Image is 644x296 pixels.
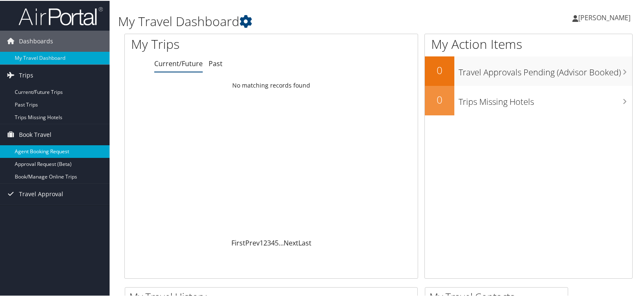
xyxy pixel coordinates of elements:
[19,123,51,144] span: Book Travel
[572,4,639,29] a: [PERSON_NAME]
[271,237,275,247] a: 4
[284,237,298,247] a: Next
[267,237,271,247] a: 3
[19,5,103,25] img: airportal-logo.png
[245,237,260,247] a: Prev
[19,183,63,204] span: Travel Approval
[425,92,454,106] h2: 0
[275,237,279,247] a: 5
[578,12,631,21] span: [PERSON_NAME]
[263,237,267,247] a: 2
[19,30,53,51] span: Dashboards
[425,56,632,85] a: 0Travel Approvals Pending (Advisor Booked)
[425,62,454,77] h2: 0
[231,237,245,247] a: First
[125,77,418,92] td: No matching records found
[459,61,632,77] h3: Travel Approvals Pending (Advisor Booked)
[260,237,263,247] a: 1
[19,64,33,85] span: Trips
[279,237,284,247] span: …
[154,58,203,67] a: Current/Future
[425,85,632,115] a: 0Trips Missing Hotels
[298,237,311,247] a: Last
[425,35,632,52] h1: My Action Items
[459,91,632,107] h3: Trips Missing Hotels
[131,35,290,52] h1: My Trips
[209,58,223,67] a: Past
[118,12,465,29] h1: My Travel Dashboard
